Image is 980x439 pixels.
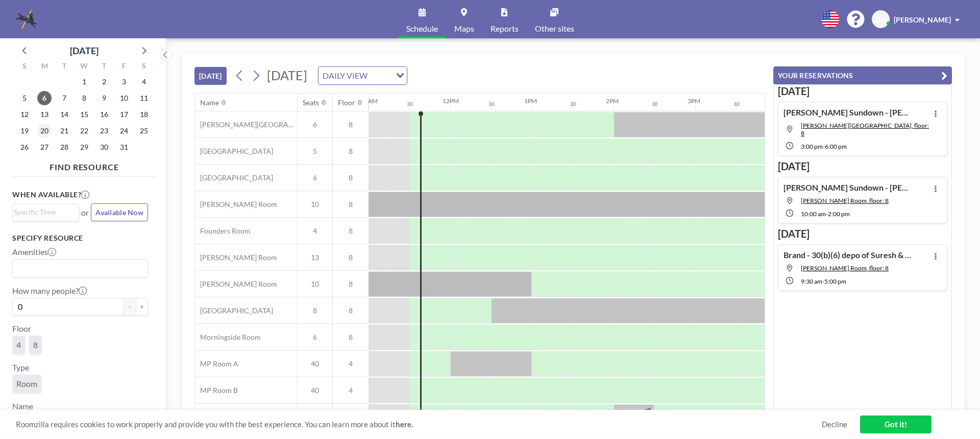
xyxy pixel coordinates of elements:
span: 2:00 PM [828,210,850,218]
span: - [826,210,828,218]
span: 13 [298,253,332,262]
div: 30 [733,101,740,107]
div: M [35,60,55,74]
span: 40 [298,386,332,395]
div: S [15,60,35,74]
span: Currie Room, floor: 8 [801,264,889,272]
span: Friday, October 24, 2025 [117,124,131,138]
span: Monday, October 27, 2025 [37,140,52,154]
label: Name [12,401,33,411]
div: Search for option [13,204,79,220]
span: 6:00 PM [825,143,847,150]
span: 8 [333,253,369,262]
span: 5:00 PM [824,278,846,285]
div: Seats [303,98,319,107]
span: Sunday, October 19, 2025 [17,124,32,138]
span: Friday, October 17, 2025 [117,107,131,122]
button: Available Now [91,203,148,221]
span: Friday, October 31, 2025 [117,140,131,154]
span: 4 [333,359,369,368]
span: Friday, October 3, 2025 [117,75,131,89]
h4: [PERSON_NAME] Sundown - [PERSON_NAME] Depo (MHM) [783,182,911,193]
span: - [823,143,825,150]
span: - [822,278,824,285]
label: Floor [12,324,31,334]
span: 8 [333,120,369,129]
span: Maps [454,25,474,33]
span: [PERSON_NAME] Room [195,280,277,289]
div: 30 [407,101,413,107]
div: 1PM [524,97,537,105]
span: Monday, October 6, 2025 [37,91,52,105]
span: Saturday, October 11, 2025 [137,91,151,105]
span: DAILY VIEW [321,69,370,82]
span: 8 [33,340,38,350]
span: Roomzilla requires cookies to work properly and provide you with the best experience. You can lea... [16,420,822,429]
span: Monday, October 20, 2025 [37,124,52,138]
span: [PERSON_NAME][GEOGRAPHIC_DATA] [195,120,297,129]
span: 3:00 PM [801,143,823,150]
h4: Brand - 30(b)(6) depo of Suresh & Durga, Inc. (MHM1) [783,250,911,260]
button: [DATE] [194,67,227,85]
label: Type [12,362,29,373]
span: Wednesday, October 22, 2025 [77,124,91,138]
div: 11AM [361,97,378,105]
span: Sunday, October 5, 2025 [17,91,32,105]
img: organization-logo [16,9,37,30]
div: T [94,60,114,74]
input: Search for option [371,69,390,82]
span: Tuesday, October 28, 2025 [57,140,71,154]
span: Wednesday, October 29, 2025 [77,140,91,154]
span: 6 [298,333,332,342]
button: + [136,298,148,315]
span: Wednesday, October 1, 2025 [77,75,91,89]
div: Name [200,98,219,107]
span: [DATE] [267,67,307,83]
label: How many people? [12,286,87,296]
label: Amenities [12,247,56,257]
span: Thursday, October 30, 2025 [97,140,111,154]
span: Tuesday, October 14, 2025 [57,107,71,122]
span: 5 [298,147,332,156]
span: [PERSON_NAME] [894,15,951,24]
div: Search for option [13,260,148,277]
span: MP Room A [195,359,238,368]
div: 30 [652,101,658,107]
span: 9:30 AM [801,278,822,285]
span: Tuesday, October 21, 2025 [57,124,71,138]
span: Saturday, October 25, 2025 [137,124,151,138]
h3: [DATE] [778,85,947,98]
div: F [114,60,134,74]
h4: FIND RESOURCE [12,158,156,172]
span: 10:00 AM [801,210,826,218]
div: 30 [488,101,495,107]
div: S [134,60,154,74]
span: 8 [333,147,369,156]
span: 4 [16,340,21,350]
span: Reports [491,25,519,33]
span: Room [16,379,37,388]
span: 8 [333,173,369,182]
span: or [81,207,89,218]
span: [GEOGRAPHIC_DATA] [195,306,273,315]
span: Monday, October 13, 2025 [37,107,52,122]
span: Saturday, October 4, 2025 [137,75,151,89]
span: 8 [333,226,369,236]
span: [GEOGRAPHIC_DATA] [195,173,273,182]
button: YOUR RESERVATIONS [773,66,952,84]
span: [PERSON_NAME] Room [195,200,277,209]
span: 4 [298,226,332,236]
div: Search for option [318,67,407,84]
span: Wednesday, October 15, 2025 [77,107,91,122]
span: [PERSON_NAME] Room [195,253,277,262]
div: 2PM [606,97,619,105]
span: 4 [333,386,369,395]
span: Currie Room, floor: 8 [801,197,889,204]
span: Ansley Room, floor: 8 [801,122,929,137]
span: Thursday, October 2, 2025 [97,75,111,89]
span: Wednesday, October 8, 2025 [77,91,91,105]
div: 30 [570,101,576,107]
span: MP Room B [195,386,238,395]
div: W [75,60,94,74]
span: 8 [333,333,369,342]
